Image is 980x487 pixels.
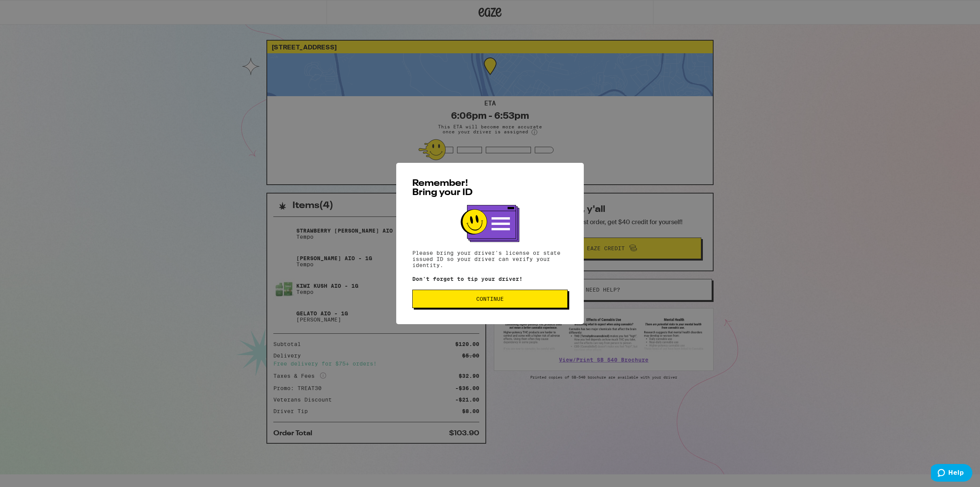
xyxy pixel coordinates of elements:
p: Please bring your driver's license or state issued ID so your driver can verify your identity. [412,250,568,268]
button: Continue [412,290,568,308]
iframe: Opens a widget where you can find more information [931,464,972,483]
p: Don't forget to tip your driver! [412,276,568,282]
span: Continue [476,296,504,302]
span: Remember! Bring your ID [412,179,473,197]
